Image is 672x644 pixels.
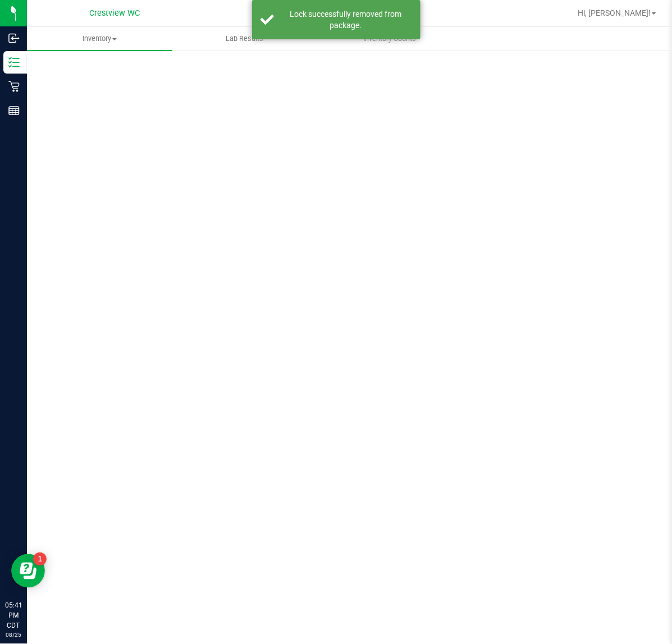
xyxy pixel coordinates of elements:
iframe: Resource center unread badge [33,552,47,566]
a: Inventory [27,27,172,51]
iframe: Resource center [11,554,45,588]
span: Inventory [27,34,172,44]
inline-svg: Inbound [8,33,20,44]
inline-svg: Inventory [8,57,20,68]
span: Lab Results [211,34,278,44]
div: Lock successfully removed from package. [280,8,412,31]
inline-svg: Reports [8,105,20,116]
a: Lab Results [172,27,318,51]
inline-svg: Retail [8,81,20,92]
p: 08/25 [5,631,22,639]
p: 05:41 PM CDT [5,600,22,631]
span: Crestview WC [89,8,140,18]
span: Hi, [PERSON_NAME]! [578,8,651,17]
